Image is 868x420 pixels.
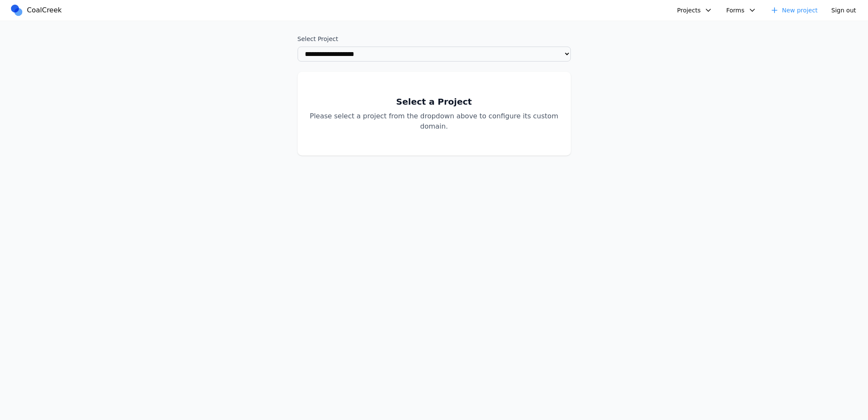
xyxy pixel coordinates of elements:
button: Forms [721,3,762,17]
span: CoalCreek [27,5,62,15]
label: Select Project [298,35,571,43]
button: Sign out [826,3,861,17]
p: Please select a project from the dropdown above to configure its custom domain. [308,111,561,132]
a: CoalCreek [10,4,65,17]
h2: Select a Project [308,96,561,108]
a: New project [765,3,823,17]
button: Projects [672,3,718,17]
